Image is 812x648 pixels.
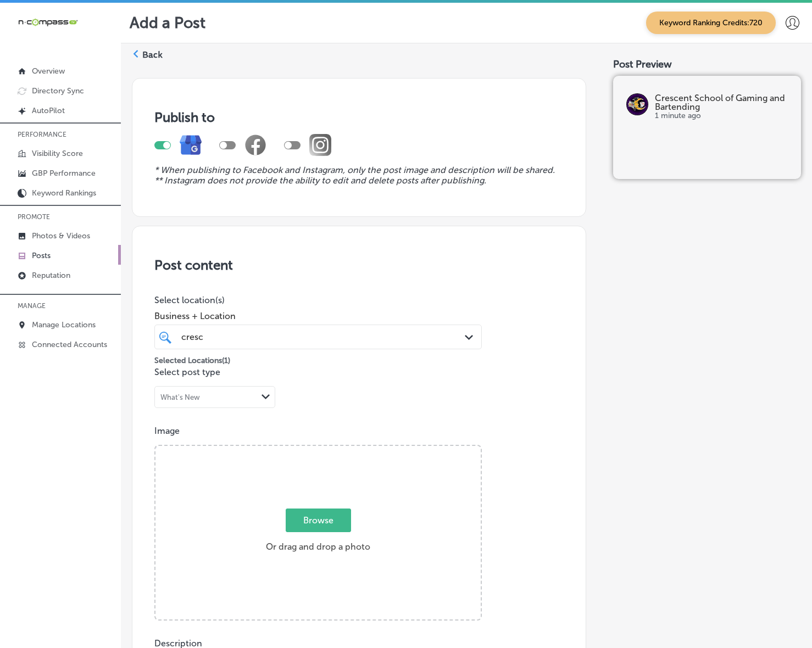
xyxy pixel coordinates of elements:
span: Browse [286,509,351,532]
i: * When publishing to Facebook and Instagram, only the post image and description will be shared. [154,165,555,175]
p: Image [154,426,564,436]
p: Reputation [32,271,70,280]
p: Posts [32,251,51,260]
label: Back [142,49,163,61]
p: Manage Locations [32,320,96,329]
p: Connected Accounts [32,340,107,349]
p: GBP Performance [32,169,96,178]
p: Photos & Videos [32,231,90,241]
p: Directory Sync [32,86,84,96]
img: 660ab0bf-5cc7-4cb8-ba1c-48b5ae0f18e60NCTV_CLogo_TV_Black_-500x88.png [18,17,78,27]
span: Business + Location [154,311,482,321]
div: What's New [160,393,200,401]
p: AutoPilot [32,106,65,115]
p: Select location(s) [154,295,482,305]
p: Selected Locations ( 1 ) [154,351,230,365]
p: 1 minute ago [655,111,788,120]
p: Select post type [154,367,564,377]
p: Add a Post [130,14,205,32]
p: Visibility Score [32,149,83,158]
label: Or drag and drop a photo [262,510,375,558]
span: Keyword Ranking Credits: 720 [646,12,776,34]
i: ** Instagram does not provide the ability to edit and delete posts after publishing. [154,175,486,186]
div: Post Preview [613,58,801,70]
p: Overview [32,66,65,76]
img: logo [626,93,648,115]
p: Keyword Rankings [32,188,96,198]
p: Crescent School of Gaming and Bartending [655,94,788,111]
h3: Publish to [154,109,564,125]
h3: Post content [154,257,564,273]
